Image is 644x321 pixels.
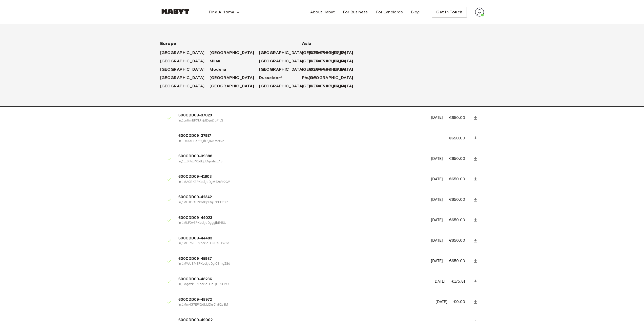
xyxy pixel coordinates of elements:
p: [DATE] [431,258,443,264]
span: 600CDD09-44023 [178,215,425,221]
a: For Business [339,7,372,17]
span: [GEOGRAPHIC_DATA] [160,75,205,81]
span: [GEOGRAPHIC_DATA] [210,83,254,89]
p: in_1MPTmFEPXbtkjdDyZUz6AWZo [178,241,425,246]
p: €650.00 [449,156,472,162]
p: [DATE] [431,115,443,121]
a: [GEOGRAPHIC_DATA] [210,83,259,89]
p: in_1LntimEPXbtkjdDynZryPiLS [178,118,425,123]
a: [GEOGRAPHIC_DATA] [160,66,210,72]
span: [GEOGRAPHIC_DATA] [259,50,304,56]
span: [GEOGRAPHIC_DATA] [160,58,205,64]
button: Find A Home [205,7,244,17]
span: [GEOGRAPHIC_DATA] [309,75,353,81]
span: Dusseldorf [259,75,282,81]
span: 600CDD09-37917 [178,133,437,139]
a: Blog [407,7,424,17]
span: 600CDD09-41603 [178,174,425,180]
a: [GEOGRAPHIC_DATA] [302,58,351,64]
a: [GEOGRAPHIC_DATA] [160,58,210,64]
a: [GEOGRAPHIC_DATA] [302,83,351,89]
a: [GEOGRAPHIC_DATA] [302,50,351,56]
a: [GEOGRAPHIC_DATA] [309,50,358,56]
p: €650.00 [449,135,472,141]
a: [GEOGRAPHIC_DATA] [309,66,358,72]
span: [GEOGRAPHIC_DATA] [210,50,254,56]
p: in_1MWUEMEPXbtkjdDyI0EmgZSd [178,262,425,266]
a: Modena [210,66,231,72]
a: Dusseldorf [259,75,287,81]
a: Milan [210,58,225,64]
p: [DATE] [431,197,443,203]
p: in_1Lz8IAEPXbtkjdDyYalrxuAB [178,159,425,164]
p: [DATE] [431,177,443,182]
span: Milan [210,58,220,64]
a: [GEOGRAPHIC_DATA] [210,75,259,81]
span: [GEOGRAPHIC_DATA] [210,75,254,81]
a: [GEOGRAPHIC_DATA] [302,66,351,72]
a: [GEOGRAPHIC_DATA] [160,83,210,89]
p: in_1MLF0vEPXbtkjdDyyyjbE4SU [178,221,425,226]
span: Modena [210,66,226,72]
p: [DATE] [431,156,443,162]
img: Habyt [160,9,191,14]
span: [GEOGRAPHIC_DATA] [302,50,346,56]
a: [GEOGRAPHIC_DATA] [259,58,309,64]
p: €650.00 [449,238,472,244]
p: €650.00 [449,115,472,121]
p: €0.00 [453,299,472,305]
span: 600CDD09-48972 [178,297,430,303]
a: For Landlords [372,7,407,17]
span: For Business [343,9,368,15]
span: [GEOGRAPHIC_DATA] [259,58,304,64]
a: [GEOGRAPHIC_DATA] [210,50,259,56]
span: Blog [411,9,420,15]
span: For Landlords [376,9,403,15]
span: [GEOGRAPHIC_DATA] [302,58,346,64]
span: About Habyt [310,9,335,15]
p: €175.81 [451,279,472,285]
a: [GEOGRAPHIC_DATA] [309,75,358,81]
span: [GEOGRAPHIC_DATA] [160,66,205,72]
p: €650.00 [449,197,472,203]
span: [GEOGRAPHIC_DATA] [259,66,304,72]
p: €650.00 [449,217,472,223]
p: [DATE] [431,217,443,223]
span: Phuket [302,75,316,81]
p: in_1MHTGGEPXbtkjdDyEdrPDfSP [178,200,425,205]
span: Europe [160,40,286,46]
p: [DATE] [431,238,443,244]
button: Get in Touch [432,7,467,17]
a: [GEOGRAPHIC_DATA] [259,83,309,89]
span: Find A Home [209,9,235,15]
span: 600CDD09-48236 [178,277,428,282]
p: in_1Mm4G7EPXbtkjdDylCn82a3M [178,303,430,307]
a: [GEOGRAPHIC_DATA] [309,83,358,89]
a: Phuket [302,75,321,81]
span: 600CDD09-42342 [178,194,425,200]
p: [DATE] [433,279,445,285]
span: Get in Touch [436,9,463,15]
p: [DATE] [435,299,447,305]
p: €650.00 [449,176,472,182]
a: [GEOGRAPHIC_DATA] [160,50,210,56]
a: [GEOGRAPHIC_DATA] [309,58,358,64]
p: €650.00 [449,258,472,264]
span: [GEOGRAPHIC_DATA] [302,66,346,72]
span: [GEOGRAPHIC_DATA] [302,83,346,89]
span: 600CDD09-39388 [178,154,425,159]
p: in_1LxlsXEPXbtkjdDys78M5xJ2 [178,139,437,144]
span: 600CDD09-44483 [178,236,425,241]
span: [GEOGRAPHIC_DATA] [259,83,304,89]
p: in_1MA0EKEPXbtkjdDyM42sRKKW [178,180,425,185]
span: 600CDD09-37029 [178,113,425,118]
span: [GEOGRAPHIC_DATA] [160,83,205,89]
span: Asia [302,40,342,46]
a: [GEOGRAPHIC_DATA] [160,75,210,81]
a: [GEOGRAPHIC_DATA] [259,50,309,56]
a: [GEOGRAPHIC_DATA] [259,66,309,72]
p: in_1MgdzkEPXbtkjdDybQURJOM7 [178,282,428,287]
img: avatar [475,8,484,17]
a: About Habyt [306,7,339,17]
span: [GEOGRAPHIC_DATA] [160,50,205,56]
